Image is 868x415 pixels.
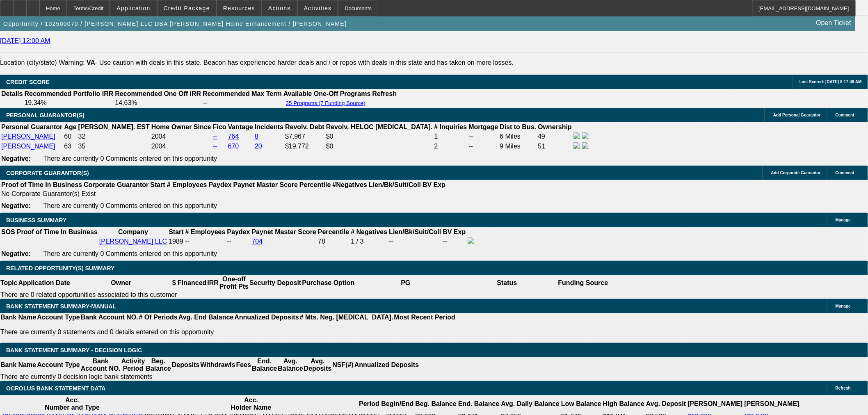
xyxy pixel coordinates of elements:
b: # Inquiries [434,123,467,130]
td: 14.63% [114,99,201,107]
a: Open Ticket [813,16,854,30]
th: Avg. Deposit [646,396,686,412]
td: 32 [78,132,150,141]
td: -- [468,142,499,151]
b: Negative: [1,202,31,209]
b: Paynet Master Score [233,181,298,188]
span: Opportunity / 102500070 / [PERSON_NAME] LLC DBA [PERSON_NAME] Home Enhancement / [PERSON_NAME] [3,21,347,27]
td: 60 [64,132,77,141]
th: Proof of Time In Business [16,228,98,236]
span: There are currently 0 Comments entered on this opportunity [43,250,217,257]
span: Manage [836,304,851,308]
button: Activities [298,0,338,16]
b: VA [87,59,95,66]
span: There are currently 0 Comments entered on this opportunity [43,202,217,209]
th: # Of Periods [139,313,178,322]
th: One-off Profit Pts [219,275,249,291]
a: 704 [252,238,263,245]
img: linkedin-icon.png [582,142,589,149]
b: Age [64,123,76,130]
a: -- [213,143,217,150]
th: SOS [1,228,16,236]
th: Avg. Deposits [304,357,332,373]
th: Security Deposit [249,275,302,291]
th: Beg. Balance [415,396,457,412]
th: Bank Account NO. [80,313,139,322]
a: [PERSON_NAME] [1,143,55,150]
th: Avg. End Balance [178,313,234,322]
b: Dist to Bus. [500,123,537,130]
a: [PERSON_NAME] [1,133,55,140]
td: 63 [64,142,77,151]
th: Avg. Balance [277,357,303,373]
span: -- [185,238,190,245]
th: Acc. Number and Type [1,396,144,412]
b: Start [150,181,165,188]
span: Actions [268,5,291,11]
b: Paydex [227,228,250,235]
b: Negative: [1,250,31,257]
th: Beg. Balance [145,357,171,373]
b: BV Exp [443,228,466,235]
th: End. Balance [251,357,277,373]
td: $0 [326,142,433,151]
td: 51 [537,142,572,151]
span: Comment [836,171,854,175]
span: Manage [836,218,851,222]
span: Bank Statement Summary - Decision Logic [6,347,142,353]
b: Revolv. HELOC [MEDICAL_DATA]. [326,123,433,130]
th: Low Balance [561,396,602,412]
a: [PERSON_NAME] LLC [99,238,167,245]
a: 670 [228,143,239,150]
th: Recommended Portfolio IRR [24,90,114,98]
span: CREDIT SCORE [6,79,50,85]
td: 9 Miles [500,142,537,151]
b: Percentile [299,181,331,188]
span: 2004 [151,143,166,150]
img: facebook-icon.png [468,237,474,244]
b: # Employees [167,181,207,188]
td: 35 [78,142,150,151]
td: -- [202,99,282,107]
th: Deposits [171,357,200,373]
button: Credit Package [158,0,216,16]
th: IRR [207,275,219,291]
span: Application [116,5,150,11]
b: Start [169,228,183,235]
b: Paydex [209,181,232,188]
b: Lien/Bk/Suit/Coll [389,228,441,235]
a: -- [213,133,217,140]
span: Comment [836,113,854,117]
div: 1 / 3 [351,238,387,245]
b: # Employees [185,228,226,235]
th: NSF(#) [332,357,354,373]
img: linkedin-icon.png [582,132,589,139]
th: Owner [71,275,172,291]
img: facebook-icon.png [573,132,580,139]
b: Revolv. Debt [285,123,324,130]
button: Actions [262,0,297,16]
th: Recommended Max Term [202,90,282,98]
b: BV Exp [423,181,445,188]
label: - Use caution with deals in this state. Beacon has experienced harder deals and / or repos with d... [87,59,514,66]
a: 20 [255,143,262,150]
button: Application [110,0,156,16]
th: Application Date [18,275,70,291]
div: 78 [318,238,349,245]
th: Details [1,90,23,98]
b: Paynet Master Score [252,228,316,235]
td: -- [388,237,441,246]
b: [PERSON_NAME]. EST [78,123,150,130]
th: High Balance [603,396,645,412]
td: $19,772 [285,142,325,151]
th: Refresh [372,90,397,98]
span: Last Scored: [DATE] 8:17:48 AM [799,80,862,84]
th: PG [355,275,456,291]
td: -- [227,237,251,246]
th: Activity Period [121,357,146,373]
th: Withdrawls [200,357,235,373]
b: Mortgage [469,123,498,130]
td: -- [468,132,499,141]
th: Bank Account NO. [80,357,121,373]
span: Refresh [836,386,851,390]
